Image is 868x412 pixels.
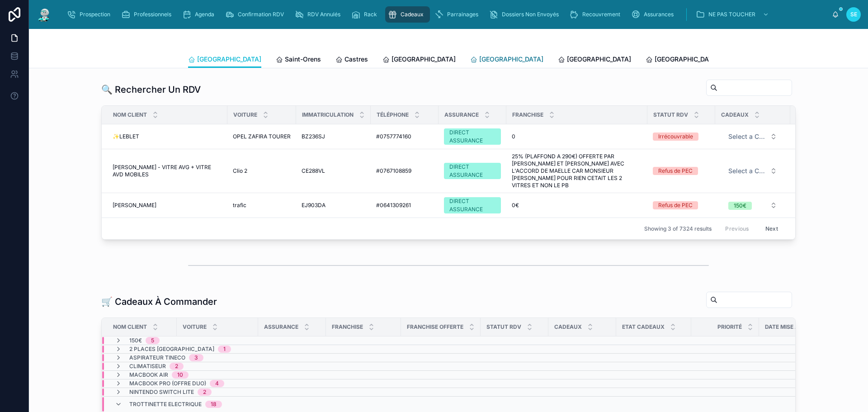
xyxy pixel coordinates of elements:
[444,128,501,145] a: DIRECT ASSURANCE
[486,6,565,23] a: Dossiers Non Envoyés
[36,7,52,22] img: App logo
[444,163,501,179] a: DIRECT ASSURANCE
[129,337,142,344] span: 150€
[118,6,178,23] a: Professionnels
[129,371,168,379] span: MacBook Air
[129,380,206,387] span: MacBook Pro (OFFRE DUO)
[512,153,642,189] a: 25% (PLAFFOND A 290€) OFFERTE PAR [PERSON_NAME] ET [PERSON_NAME] AVEC L'ACCORD DE MAELLE CAR MONS...
[302,111,354,118] span: Immatriculation
[233,202,291,209] a: trafic
[215,380,219,387] div: 4
[470,51,543,69] a: [GEOGRAPHIC_DATA]
[644,225,712,232] span: Showing 3 of 7324 results
[129,401,202,408] span: Trottinette Electrique
[302,167,325,175] span: CE288VL
[449,197,495,213] div: DIRECT ASSURANCE
[307,11,340,18] span: RDV Annulés
[486,323,521,331] span: Statut RDV
[512,111,543,118] span: Franchise
[392,55,456,64] span: [GEOGRAPHIC_DATA]
[101,295,217,308] h1: 🛒 Cadeaux À Commander
[376,167,433,175] a: #0767108859
[385,6,430,23] a: Cadeaux
[721,197,784,213] button: Select Button
[376,202,433,209] a: #0641309261
[276,51,321,69] a: Saint-Orens
[628,6,680,23] a: Assurances
[285,55,321,64] span: Saint-Orens
[80,11,110,18] span: Prospection
[658,133,693,141] div: Irrécouvrable
[129,388,194,396] span: Nintendo Switch Lite
[113,133,222,140] a: ✨LEBLET
[693,6,774,23] a: NE PAS TOUCHER
[728,166,766,175] span: Select a Cadeau
[447,11,478,18] span: Parrainages
[113,202,156,209] span: [PERSON_NAME]
[850,11,857,18] span: SE
[567,55,631,64] span: [GEOGRAPHIC_DATA]
[151,337,154,344] div: 5
[233,167,291,175] a: Clio 2
[658,201,693,209] div: Refus de PEC
[113,164,222,178] a: [PERSON_NAME] - VITRE AVG + VITRE AVD MOBILES
[335,51,368,69] a: Castres
[292,6,347,23] a: RDV Annulés
[721,111,749,118] span: Cadeaux
[558,51,631,69] a: [GEOGRAPHIC_DATA]
[622,323,665,331] span: Etat Cadeaux
[101,83,201,96] h1: 🔍 Rechercher Un RDV
[233,202,246,209] span: trafic
[195,11,214,18] span: Agenda
[721,197,785,214] a: Select Button
[444,111,479,118] span: Assurance
[223,346,226,353] div: 1
[113,323,147,331] span: Nom Client
[554,323,582,331] span: Cadeaux
[653,111,688,118] span: Statut RDV
[64,6,117,23] a: Prospection
[765,323,837,331] span: Date Mise A Commander
[302,167,365,175] a: CE288VL
[444,197,501,213] a: DIRECT ASSURANCE
[512,133,642,140] a: 0
[113,111,147,118] span: Nom Client
[233,167,247,175] span: Clio 2
[432,6,485,23] a: Parrainages
[264,323,298,331] span: Assurance
[759,222,784,236] button: Next
[179,6,221,23] a: Agenda
[401,11,424,18] span: Cadeaux
[238,11,284,18] span: Confirmation RDV
[302,133,325,140] span: BZ236SJ
[721,128,785,145] a: Select Button
[449,163,495,179] div: DIRECT ASSURANCE
[644,11,674,18] span: Assurances
[382,51,456,69] a: [GEOGRAPHIC_DATA]
[658,167,693,175] div: Refus de PEC
[646,51,719,69] a: [GEOGRAPHIC_DATA]
[655,55,719,64] span: [GEOGRAPHIC_DATA]
[734,202,746,210] div: 150€
[302,133,365,140] a: BZ236SJ
[582,11,620,18] span: Recouvrement
[233,133,291,140] a: OPEL ZAFIRA TOURER
[449,128,495,145] div: DIRECT ASSURANCE
[203,388,206,396] div: 2
[376,133,411,140] span: #0757774160
[717,323,742,331] span: Priorité
[129,354,185,361] span: Aspirateur TINECO
[60,5,832,24] div: scrollable content
[134,11,171,18] span: Professionnels
[653,133,710,141] a: Irrécouvrable
[512,133,515,140] span: 0
[376,133,433,140] a: #0757774160
[708,11,755,18] span: NE PAS TOUCHER
[183,323,207,331] span: Voiture
[364,11,377,18] span: Rack
[188,51,261,68] a: [GEOGRAPHIC_DATA]
[502,11,559,18] span: Dossiers Non Envoyés
[344,55,368,64] span: Castres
